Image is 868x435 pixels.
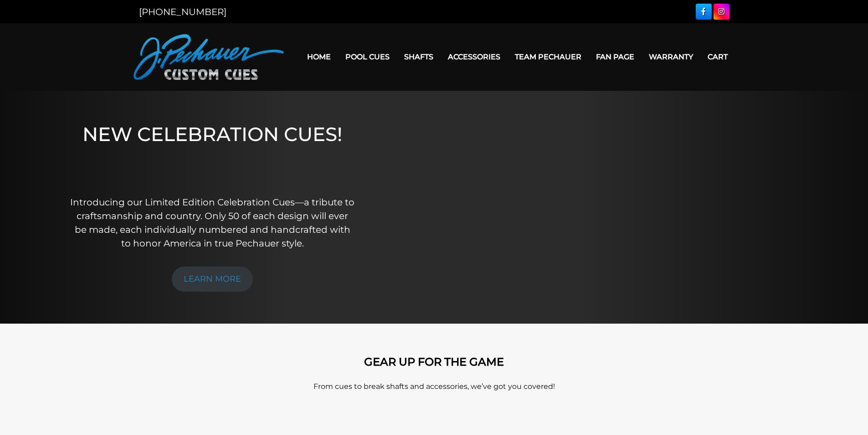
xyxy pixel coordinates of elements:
strong: GEAR UP FOR THE GAME [364,355,504,368]
h1: NEW CELEBRATION CUES! [70,123,355,183]
a: Accessories [441,45,508,68]
p: Introducing our Limited Edition Celebration Cues—a tribute to craftsmanship and country. Only 50 ... [70,195,355,250]
a: Home [300,45,338,68]
a: [PHONE_NUMBER] [139,6,226,17]
a: Pool Cues [338,45,397,68]
p: From cues to break shafts and accessories, we’ve got you covered! [175,381,694,392]
img: Pechauer Custom Cues [134,34,284,80]
a: LEARN MORE [172,267,253,292]
a: Fan Page [589,45,642,68]
a: Warranty [642,45,700,68]
a: Shafts [397,45,441,68]
a: Cart [700,45,735,68]
a: Team Pechauer [508,45,589,68]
